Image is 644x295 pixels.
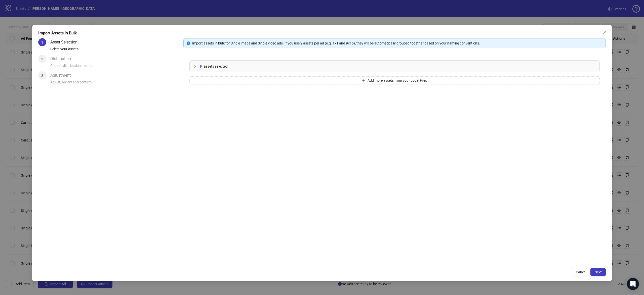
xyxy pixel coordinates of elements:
[190,61,599,72] div: 9assets selected
[41,40,43,44] span: 1
[194,65,197,68] span: collapsed
[50,71,75,79] div: Adjustment
[627,278,639,290] div: Open Intercom Messenger
[50,55,75,63] div: Distribution
[572,268,590,276] button: Cancel
[590,268,606,276] button: Next
[50,46,179,55] div: Select your assets
[50,38,82,46] div: Asset Selection
[189,76,600,84] button: Add more assets from your Local Files
[594,270,602,274] span: Next
[603,30,607,34] span: close
[50,63,179,71] div: Choose distribution method
[576,270,586,274] span: Cancel
[41,74,43,78] span: 3
[38,30,606,36] div: Import Assets in Bulk
[50,79,179,88] div: Adjust, review and confirm
[204,64,228,69] span: assets selected
[601,28,609,36] button: Close
[368,78,427,82] span: Add more assets from your Local Files
[200,64,202,69] span: 9
[41,57,43,61] span: 2
[362,79,366,82] span: plus
[192,40,602,46] div: Import assets in bulk for Single image and Single video ads. If you use 2 assets per ad (e.g. 1x1...
[187,41,190,45] span: info-circle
